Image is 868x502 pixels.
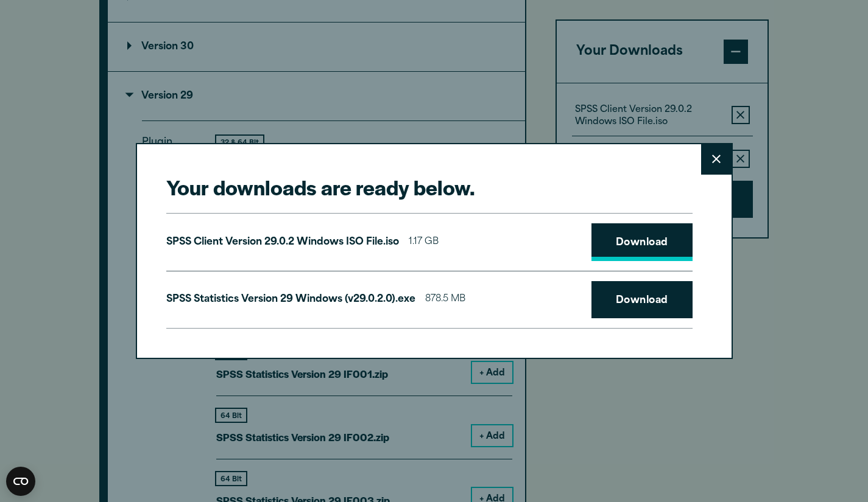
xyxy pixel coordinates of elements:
[6,467,35,496] button: Open CMP widget
[409,234,439,251] span: 1.17 GB
[166,234,399,251] p: SPSS Client Version 29.0.2 Windows ISO File.iso
[166,291,415,309] p: SPSS Statistics Version 29 Windows (v29.0.2.0).exe
[591,223,693,261] a: Download
[166,173,693,201] h2: Your downloads are ready below.
[425,291,465,309] span: 878.5 MB
[591,281,693,319] a: Download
